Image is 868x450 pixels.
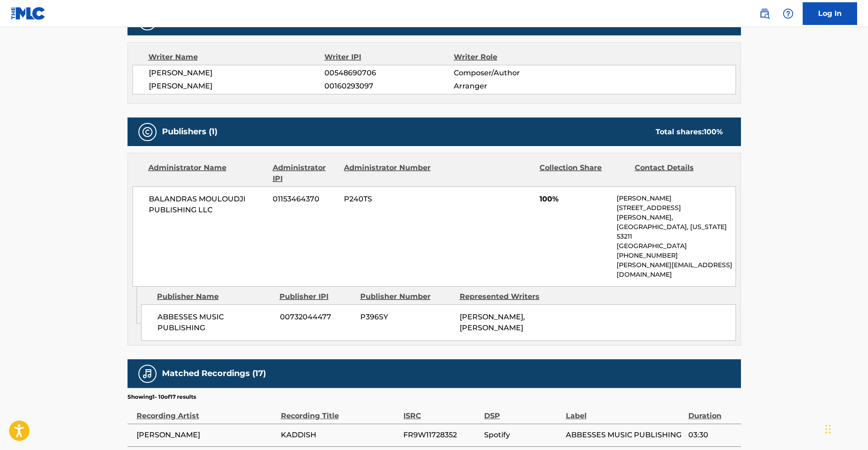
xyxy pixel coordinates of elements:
div: Administrator Name [148,162,266,184]
div: Recording Title [281,401,399,421]
div: Publisher Name [157,291,273,302]
div: Duration [688,401,736,421]
span: 100% [539,194,610,205]
img: Publishers [142,127,153,137]
span: ABBESSES MUSIC PUBLISHING [157,312,273,333]
span: KADDISH [281,430,399,440]
img: help [783,8,794,19]
span: 100 % [704,127,723,136]
span: [PERSON_NAME], [PERSON_NAME] [460,313,525,332]
div: ISRC [403,401,480,421]
span: P240TS [344,194,432,205]
span: P396SY [360,312,453,323]
span: BALANDRAS MOULOUDJI PUBLISHING LLC [149,194,266,215]
div: Contact Details [635,162,723,184]
iframe: Chat Widget [823,406,868,450]
p: [STREET_ADDRESS][PERSON_NAME], [617,203,735,222]
span: Spotify [484,430,561,440]
p: Showing 1 - 10 of 17 results [128,393,196,401]
span: [PERSON_NAME] [149,68,325,78]
h5: Matched Recordings (17) [162,368,266,379]
span: 01153464370 [273,194,337,205]
div: Label [566,401,684,421]
img: search [759,8,770,19]
div: Writer IPI [324,52,454,63]
img: MLC Logo [11,7,46,20]
div: Collection Share [539,162,628,184]
div: Represented Writers [460,291,552,302]
div: Administrator Number [344,162,432,184]
p: [GEOGRAPHIC_DATA], [US_STATE] 53211 [617,222,735,241]
span: [PERSON_NAME] [137,430,276,440]
div: Publisher Number [360,291,453,302]
div: Ziehen [825,416,831,443]
span: Composer/Author [454,68,571,78]
span: 00732044477 [280,312,353,323]
span: ABBESSES MUSIC PUBLISHING [566,430,684,440]
p: [PHONE_NUMBER] [617,251,735,260]
span: [PERSON_NAME] [149,81,325,92]
div: Administrator IPI [273,162,337,184]
div: Total shares: [656,127,723,137]
p: [GEOGRAPHIC_DATA] [617,241,735,251]
div: Writer Role [454,52,571,63]
div: Chat-Widget [823,406,868,450]
span: FR9W11728352 [403,430,480,440]
div: Recording Artist [137,401,276,421]
span: Arranger [454,81,571,92]
span: 00160293097 [324,81,453,92]
div: DSP [484,401,561,421]
div: Help [779,5,797,23]
a: Public Search [755,5,774,23]
p: [PERSON_NAME] [617,194,735,203]
span: 03:30 [688,430,736,440]
span: 00548690706 [324,68,453,78]
h5: Publishers (1) [162,127,217,137]
div: Publisher IPI [280,291,353,302]
a: Log In [803,2,857,25]
img: Matched Recordings [142,368,153,379]
div: Writer Name [148,52,325,63]
p: [PERSON_NAME][EMAIL_ADDRESS][DOMAIN_NAME] [617,260,735,279]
